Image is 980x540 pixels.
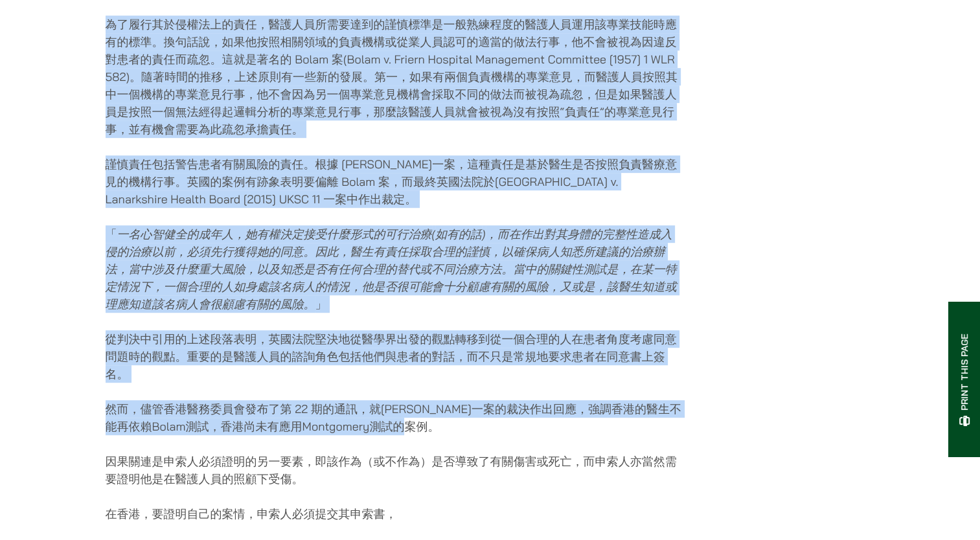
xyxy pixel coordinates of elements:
p: 為了履行其於侵權法上的責任，醫護人員所需要達到的謹慎標準是一般熟練程度的醫護人員運用該專業技能時應有的標準。換句話說，如果他按照相關領域的負責機構或從業人員認可的適當的做法行事，他不會被視為因違... [106,16,683,138]
p: 從判決中引用的上述段落表明，英國法院堅決地從醫學界出發的觀點轉移到從一個合理的人在患者角度考慮同意問題時的觀點。重要的是醫護人員的諮詢角色包括他們與患者的對話，而不只是常規地要求患者在同意書上簽名。 [106,330,683,383]
em: 她有權決定接受什麼形式的可行治療 [245,227,432,242]
em: 如有的話 [435,227,482,242]
p: 「 」 [106,225,683,313]
p: 謹慎責任包括警告患者有關風險的責任。根據 [PERSON_NAME]一案，這種責任是基於醫生是否按照負責醫療意見的機構行事。英國的案例有跡象表明要偏離 Bolam 案，而最終英國法院於[GEOG... [106,155,683,208]
em: 她的同意。因此，醫生有責任採取合理的謹慎，以確保病人知悉所建議的治療辦法，當中涉及什麼重大風險，以及知悉是否有任何合理的替代或不同治療方法。當中的關鍵性測試是，在某一特定情況下，一個合理的人如身... [106,244,677,311]
p: 然而，儘管香港醫務委員會發布了第 22 期的通訊，就[PERSON_NAME]一案的裁決作出回應，強調香港的醫生不能再依賴Bolam測試，香港尚未有應用Montgomery測試的案例。 [106,400,683,435]
em: 一名心智健全的成年人， [117,227,245,242]
p: 在香港，要證明自己的案情，申索人必須提交其申索書， [106,505,683,523]
em: ) [482,227,486,242]
em: ( [432,227,436,242]
p: 因果關連是申索人必須證明的另一要素，即該作為（或不作為）是否導致了有關傷害或死亡，而申索人亦當然需要證明他是在醫護人員的照顧下受傷。 [106,453,683,488]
